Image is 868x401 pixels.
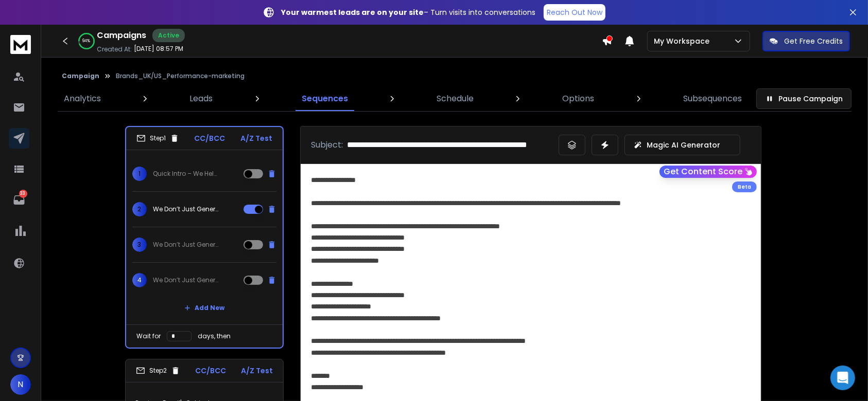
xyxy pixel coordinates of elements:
[125,126,284,349] li: Step1CC/BCCA/Z Test1Quick Intro – We Help Brands Grow through Ads2We Don’t Just Generate Leads — ...
[132,273,147,287] span: 4
[430,86,480,111] a: Schedule
[563,93,595,105] p: Options
[97,45,132,53] p: Created At:
[132,238,147,252] span: 3
[10,374,31,395] button: N
[296,86,354,111] a: Sequences
[198,332,231,340] p: days, then
[153,205,219,213] p: We Don’t Just Generate Leads — We Build & Scale Your Brand
[136,332,161,340] p: Wait for
[677,86,748,111] a: Subsequences
[281,7,424,17] strong: Your warmest leads are on your site
[189,93,213,105] p: Leads
[153,170,219,178] p: Quick Intro – We Help Brands Grow through Ads
[136,366,180,375] div: Step 2
[311,139,343,151] p: Subject:
[544,4,605,21] a: Reach Out Now
[683,93,742,105] p: Subsequences
[195,366,226,376] p: CC/BCC
[647,140,720,150] p: Magic AI Generator
[152,29,185,42] div: Active
[302,93,348,105] p: Sequences
[732,181,757,192] div: Beta
[97,29,146,42] h1: Campaigns
[9,190,29,210] a: 33
[83,38,91,44] p: 94 %
[241,366,273,376] p: A/Z Test
[64,93,101,105] p: Analytics
[116,72,245,80] p: Brands_UK/US_Performance-marketing
[762,31,850,51] button: Get Free Credits
[183,86,219,111] a: Leads
[10,35,31,54] img: logo
[62,72,99,80] button: Campaign
[153,276,219,284] p: We Don’t Just Generate Leads — We Build & Scale Your Brand
[654,36,714,46] p: My Workspace
[176,298,233,318] button: Add New
[437,93,474,105] p: Schedule
[153,241,219,249] p: We Don’t Just Generate Leads — We Build & Scale Your Brand
[547,7,602,17] p: Reach Out Now
[624,135,740,155] button: Magic AI Generator
[132,167,147,181] span: 1
[136,134,179,143] div: Step 1
[784,36,843,46] p: Get Free Credits
[240,133,272,143] p: A/Z Test
[281,7,535,17] p: – Turn visits into conversations
[132,202,147,216] span: 2
[19,190,27,198] p: 33
[58,86,107,111] a: Analytics
[830,366,855,390] div: Open Intercom Messenger
[195,133,225,143] p: CC/BCC
[659,166,757,178] button: Get Content Score
[557,86,601,111] a: Options
[756,88,852,109] button: Pause Campaign
[134,45,183,53] p: [DATE] 08:57 PM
